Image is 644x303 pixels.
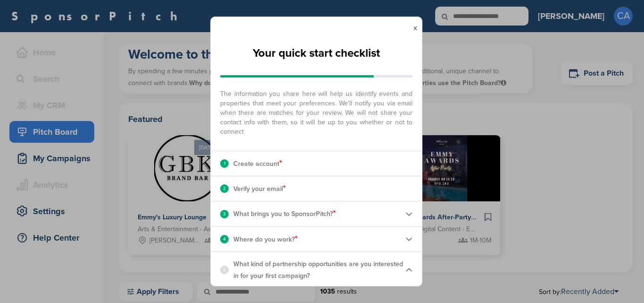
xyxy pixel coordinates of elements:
p: Create account [233,157,282,170]
p: Where do you work? [233,233,297,245]
p: What brings you to SponsorPitch? [233,208,336,220]
div: 5 [220,266,229,274]
a: x [413,23,417,33]
div: 1 [220,159,229,168]
img: Checklist arrow 2 [405,235,413,242]
h2: Your quick start checklist [253,43,380,64]
img: Checklist arrow 2 [405,210,413,217]
p: What kind of partnership opportunities are you interested in for your first campaign? [233,258,405,282]
div: 3 [220,210,229,218]
span: The information you share here will help us identify events and properties that meet your prefere... [220,85,413,137]
div: 2 [220,184,229,193]
div: 4 [220,235,229,243]
p: Verify your email [233,182,286,195]
img: Checklist arrow 1 [405,267,413,274]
